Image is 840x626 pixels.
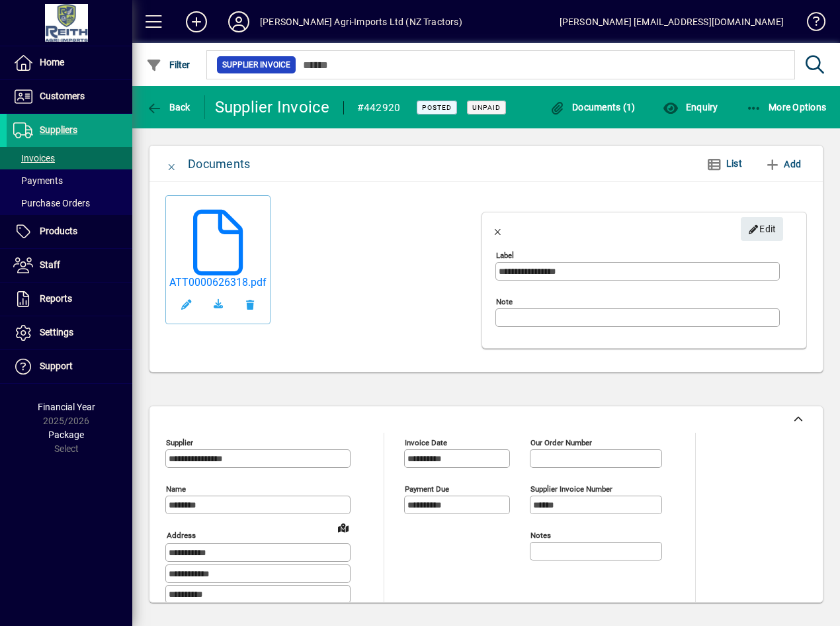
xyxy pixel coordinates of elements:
span: List [726,158,742,169]
span: Suppliers [40,124,77,135]
span: Customers [40,91,85,101]
a: Products [7,215,132,248]
span: Posted [422,103,452,112]
div: #442920 [357,97,401,118]
mat-label: Notes [530,531,551,540]
mat-label: Name [166,484,186,494]
mat-label: Label [496,251,514,260]
a: Customers [7,80,132,113]
a: Purchase Orders [7,192,132,214]
span: Invoices [13,153,55,163]
a: Reports [7,283,132,316]
span: Financial Year [38,402,95,412]
button: Back [143,95,194,119]
span: Payments [13,175,63,186]
div: Supplier Invoice [215,97,330,118]
span: More Options [746,102,827,112]
button: Profile [218,10,260,34]
a: Invoices [7,147,132,169]
span: Purchase Orders [13,198,90,208]
span: Supplier Invoice [222,58,290,71]
span: Filter [146,60,190,70]
span: Unpaid [472,103,501,112]
mat-label: Our order number [530,438,592,447]
span: Support [40,361,73,371]
button: Add [759,152,806,176]
app-page-header-button: Back [132,95,205,119]
span: Add [765,154,801,175]
button: Close [156,148,188,180]
span: Reports [40,293,72,304]
button: Add [175,10,218,34]
span: Settings [40,327,73,337]
a: Settings [7,316,132,349]
button: List [696,152,753,176]
span: Enquiry [663,102,718,112]
button: Filter [143,53,194,77]
button: More Options [743,95,830,119]
div: [PERSON_NAME] [EMAIL_ADDRESS][DOMAIN_NAME] [560,11,784,32]
span: Home [40,57,64,67]
button: Close [482,213,514,245]
a: Payments [7,169,132,192]
a: Staff [7,249,132,282]
mat-label: Invoice date [405,438,447,447]
mat-label: Supplier invoice number [530,484,612,494]
span: Edit [748,218,777,240]
button: Edit [741,217,783,241]
mat-label: Note [496,297,513,306]
a: Home [7,46,132,79]
div: [PERSON_NAME] Agri-Imports Ltd (NZ Tractors) [260,11,462,32]
mat-label: Supplier [166,438,193,447]
button: Documents (1) [546,95,639,119]
div: Documents [188,154,250,175]
button: Remove [234,289,266,320]
span: Documents (1) [550,102,636,112]
button: Edit [171,289,202,320]
span: Back [146,102,190,112]
a: Knowledge Base [797,3,823,46]
a: ATT0000626318.pdf [169,276,267,289]
span: Products [40,226,77,236]
a: Download [202,289,234,320]
span: Package [48,429,84,440]
span: Staff [40,259,60,270]
button: Enquiry [659,95,721,119]
a: Support [7,350,132,383]
mat-label: Payment due [405,484,449,494]
a: View on map [333,517,354,538]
